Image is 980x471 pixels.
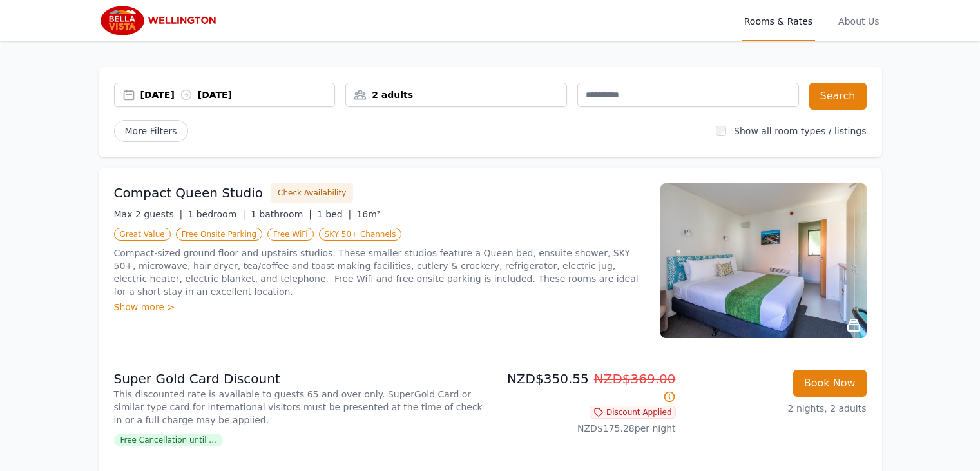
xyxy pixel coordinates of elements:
[809,83,867,110] button: Search
[317,209,351,219] span: 1 bed |
[114,246,645,298] p: Compact-sized ground floor and upstairs studios. These smaller studios feature a Queen bed, ensui...
[114,434,223,446] span: Free Cancellation until ...
[114,370,485,388] p: Super Gold Card Discount
[114,209,183,219] span: Max 2 guests |
[594,371,676,386] span: NZD$369.00
[734,126,866,136] label: Show all room types / listings
[114,388,485,426] p: This discounted rate is available to guests 65 and over only. SuperGold Card or similar type card...
[114,120,188,142] span: More Filters
[793,370,867,397] button: Book Now
[267,228,314,241] span: Free WiFi
[99,5,223,36] img: Bella Vista Wellington
[495,422,676,435] p: NZD$175.28 per night
[346,88,566,101] div: 2 adults
[495,370,676,406] p: NZD$350.55
[114,301,645,314] div: Show more >
[319,228,402,241] span: SKY 50+ Channels
[356,209,380,219] span: 16m²
[140,88,335,101] div: [DATE] [DATE]
[176,228,262,241] span: Free Onsite Parking
[271,183,353,203] button: Check Availability
[590,406,676,419] span: Discount Applied
[686,402,867,415] p: 2 nights, 2 adults
[187,209,245,219] span: 1 bedroom |
[251,209,312,219] span: 1 bathroom |
[114,228,171,241] span: Great Value
[114,184,264,202] h3: Compact Queen Studio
